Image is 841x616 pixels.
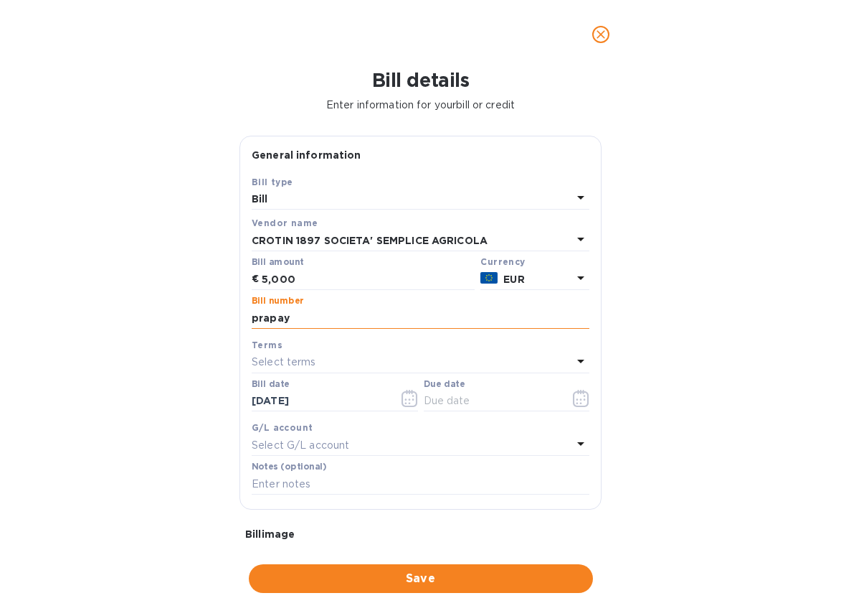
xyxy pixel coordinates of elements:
[262,269,475,290] input: € Enter bill amount
[252,258,303,267] label: Bill amount
[252,269,262,290] div: €
[252,355,316,370] p: Select terms
[252,218,318,228] b: Vendor name
[252,297,303,306] label: Bill number
[252,235,488,246] b: CROTIN 1897 SOCIETA' SEMPLICE AGRICOLA
[252,422,313,433] b: G/L account
[11,69,830,92] h1: Bill details
[11,98,830,113] p: Enter information for your bill or credit
[424,380,465,388] label: Due date
[252,340,282,350] b: Terms
[252,307,589,329] input: Enter bill number
[252,380,290,388] label: Bill date
[252,193,268,205] b: Bill
[584,17,618,52] button: close
[252,177,293,187] b: Bill type
[249,564,593,593] button: Save
[503,274,524,285] b: EUR
[252,391,387,412] input: Select date
[424,391,559,412] input: Due date
[480,256,525,267] b: Currency
[252,473,589,495] input: Enter notes
[252,149,361,161] b: General information
[252,438,349,453] p: Select G/L account
[252,463,327,472] label: Notes (optional)
[260,570,581,587] span: Save
[245,527,596,541] p: Bill image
